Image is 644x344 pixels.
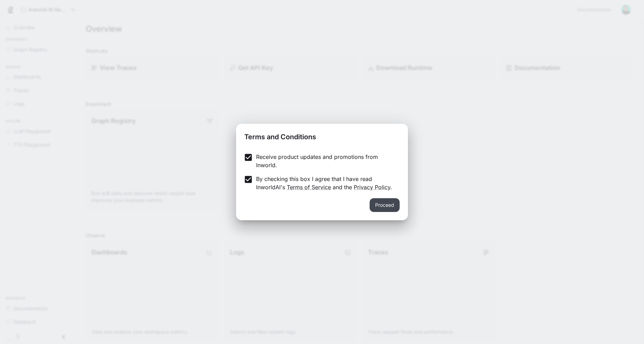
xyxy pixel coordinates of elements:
[370,198,400,212] button: Proceed
[256,175,394,191] p: By checking this box I agree that I have read InworldAI's and the .
[354,184,390,191] a: Privacy Policy
[236,124,408,147] h2: Terms and Conditions
[287,184,331,191] a: Terms of Service
[256,153,394,169] p: Receive product updates and promotions from Inworld.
